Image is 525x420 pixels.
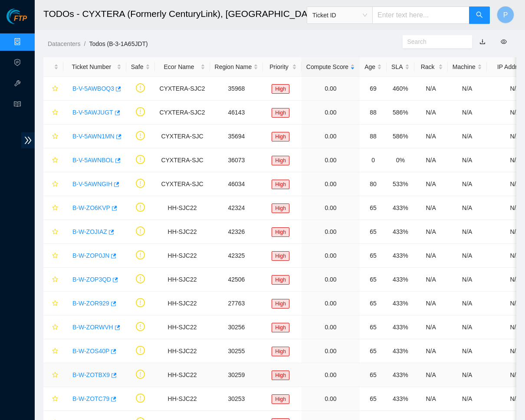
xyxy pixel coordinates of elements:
[476,11,483,20] span: search
[210,268,263,292] td: 42506
[52,276,58,283] span: star
[155,196,210,220] td: HH-SJC22
[414,148,448,172] td: N/A
[272,299,289,308] span: High
[72,133,115,140] a: B-V-5AWN1MN
[360,172,387,196] td: 80
[448,220,487,244] td: N/A
[302,148,360,172] td: 0.00
[360,77,387,101] td: 69
[155,363,210,387] td: HH-SJC22
[136,107,145,116] span: exclamation-circle
[136,274,145,283] span: exclamation-circle
[48,320,59,334] button: star
[72,324,113,331] a: B-W-ZORWVH
[448,363,487,387] td: N/A
[72,371,110,378] a: B-W-ZOTBX9
[302,77,360,101] td: 0.00
[155,387,210,411] td: HH-SJC22
[72,228,107,235] a: B-W-ZOJIAZ
[360,387,387,411] td: 65
[302,220,360,244] td: 0.00
[210,387,263,411] td: 30253
[387,77,414,101] td: 460%
[210,196,263,220] td: 42324
[448,315,487,339] td: N/A
[302,339,360,363] td: 0.00
[52,205,58,212] span: star
[312,9,367,22] span: Ticket ID
[302,292,360,315] td: 0.00
[136,203,145,212] span: exclamation-circle
[136,131,145,140] span: exclamation-circle
[72,300,109,307] a: B-W-ZOR929
[387,196,414,220] td: 433%
[136,83,145,92] span: exclamation-circle
[72,348,109,354] a: B-W-ZOS40P
[136,179,145,188] span: exclamation-circle
[272,203,289,213] span: High
[448,339,487,363] td: N/A
[414,77,448,101] td: N/A
[414,220,448,244] td: N/A
[414,101,448,125] td: N/A
[136,226,145,236] span: exclamation-circle
[448,292,487,315] td: N/A
[136,322,145,331] span: exclamation-circle
[414,387,448,411] td: N/A
[387,387,414,411] td: 433%
[155,125,210,148] td: CYXTERA-SJC
[48,249,59,262] button: star
[414,268,448,292] td: N/A
[52,85,58,92] span: star
[155,268,210,292] td: HH-SJC22
[48,40,80,47] a: Datacenters
[272,347,289,356] span: High
[136,394,145,403] span: exclamation-circle
[7,9,44,24] img: Akamai Technologies
[48,344,59,358] button: star
[155,292,210,315] td: HH-SJC22
[448,172,487,196] td: N/A
[72,395,109,402] a: B-W-ZOTC79
[302,387,360,411] td: 0.00
[387,220,414,244] td: 433%
[210,315,263,339] td: 30256
[387,363,414,387] td: 433%
[272,227,289,237] span: High
[272,108,289,118] span: High
[48,201,59,215] button: star
[360,101,387,125] td: 88
[360,220,387,244] td: 65
[272,394,289,404] span: High
[52,181,58,188] span: star
[302,315,360,339] td: 0.00
[136,346,145,355] span: exclamation-circle
[48,225,59,239] button: star
[387,292,414,315] td: 433%
[136,155,145,164] span: exclamation-circle
[72,109,113,116] a: B-V-5AWJUGT
[469,7,490,24] button: search
[210,292,263,315] td: 27763
[360,339,387,363] td: 65
[448,77,487,101] td: N/A
[387,125,414,148] td: 586%
[473,35,492,49] button: download
[52,253,58,259] span: star
[210,220,263,244] td: 42326
[414,315,448,339] td: N/A
[48,153,59,167] button: star
[48,272,59,286] button: star
[210,244,263,268] td: 42325
[155,339,210,363] td: HH-SJC22
[210,101,263,125] td: 46143
[448,268,487,292] td: N/A
[360,196,387,220] td: 65
[72,157,114,164] a: B-V-5AWNBOL
[360,315,387,339] td: 65
[414,125,448,148] td: N/A
[14,97,21,114] span: read
[272,371,289,380] span: High
[448,148,487,172] td: N/A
